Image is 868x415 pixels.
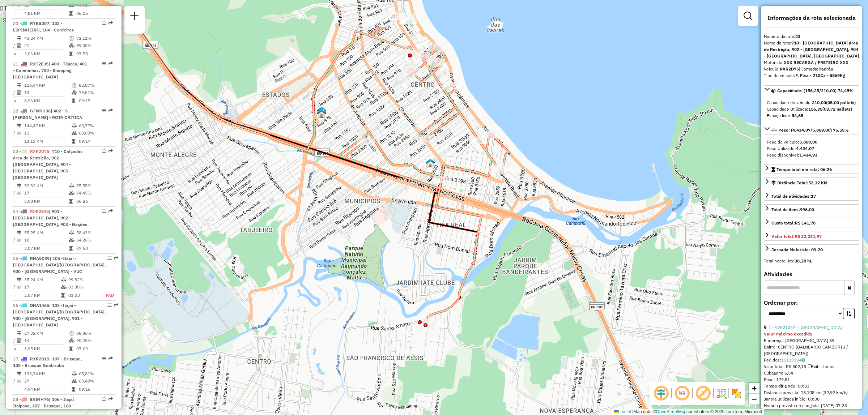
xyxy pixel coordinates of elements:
[69,184,75,188] i: % de utilização do peso
[69,11,73,16] i: Tempo total em rota
[102,209,106,213] em: Opções
[632,409,633,414] span: |
[764,389,859,396] div: Distância prevista: 18,108 km (32,92 km/h)
[69,246,73,251] i: Tempo total em rota
[796,146,814,151] strong: 4.434,07
[13,21,74,33] span: | 103 - ESPINHEIRO, 104 - Cordeiros
[69,43,75,48] i: % de utilização da cubagem
[776,167,832,172] span: Tempo total em rota: 06:26
[784,60,848,65] strong: XXX RECARGA / FRETEIRO XXX
[24,82,71,89] td: 116,44 KM
[781,357,805,363] a: 15119394
[30,356,49,361] span: RXR2B15
[78,89,113,96] td: 79,51%
[72,83,77,87] i: % de utilização do peso
[107,303,112,307] em: Opções
[764,370,793,376] span: Cubagem: 6,54
[317,109,326,118] img: UDC - Cross Balneário (Simulação)
[799,152,817,158] strong: 1.434,93
[795,34,800,39] strong: 23
[764,136,859,161] div: Peso: (4.434,07/5.869,00) 75,55%
[752,384,757,393] span: +
[17,379,21,383] i: Total de Atividades
[69,199,73,204] i: Tempo total em rota
[102,149,106,153] em: Opções
[76,182,112,189] td: 75,55%
[76,35,112,42] td: 72,11%
[24,138,71,145] td: 13,13 KM
[13,138,17,145] td: =
[24,345,69,352] td: 1,95 KM
[68,276,98,283] td: 99,82%
[109,397,113,401] em: Rota exportada
[764,402,859,409] div: Horário previsto de chegada: [DATE] 07:33
[17,338,21,343] i: Total de Atividades
[771,180,827,186] div: Distância Total:
[13,189,17,197] td: /
[24,292,61,299] td: 2,07 KM
[17,285,21,289] i: Total de Atividades
[694,385,712,402] span: Exibir rótulo
[109,149,113,153] em: Rota exportada
[13,97,17,104] td: =
[764,396,859,402] div: Janela utilizada início: 00:00
[24,276,61,283] td: 35,24 KM
[13,303,106,328] span: | 105 -Itajaí - [GEOGRAPHIC_DATA]/[GEOGRAPHIC_DATA], 900 - [GEOGRAPHIC_DATA], 901 - [GEOGRAPHIC_D...
[801,358,805,362] i: Observações
[109,209,113,213] em: Rota exportada
[109,21,113,25] em: Rota exportada
[76,10,112,17] td: 06:15
[13,256,106,274] span: | 105 -Itajaí - [GEOGRAPHIC_DATA]/[GEOGRAPHIC_DATA], 900 - [GEOGRAPHIC_DATA] - VUC
[69,238,75,242] i: % de utilização da cubagem
[13,10,17,17] td: =
[24,229,69,236] td: 55,25 KM
[13,245,17,252] td: =
[17,278,21,282] i: Distância Total
[102,21,106,25] em: Opções
[72,90,77,95] i: % de utilização da cubagem
[78,377,113,385] td: 69,48%
[13,337,17,344] td: /
[17,43,21,48] i: Total de Atividades
[30,397,49,402] span: EKE4H76
[749,383,759,394] a: Zoom in
[17,36,21,40] i: Distância Total
[102,108,106,113] em: Opções
[764,244,859,254] a: Jornada Motorista: 09:20
[76,345,112,352] td: 07:09
[652,385,670,402] span: Ocultar deslocamento
[72,372,77,376] i: % de utilização do peso
[764,258,859,264] div: Total hectolitro:
[771,233,822,240] div: Valor total:
[764,177,859,187] a: Distância Total:52,32 KM
[17,231,21,235] i: Distância Total
[13,303,106,328] span: 26 -
[764,33,859,40] div: Número da rota:
[812,100,826,105] strong: 210,00
[24,50,69,57] td: 2,06 KM
[76,189,112,197] td: 74,45%
[715,388,727,399] img: Fluxo de ruas
[68,292,98,299] td: 03:33
[24,236,69,244] td: 18
[17,372,21,376] i: Distância Total
[811,193,816,199] strong: 17
[13,129,17,137] td: /
[771,193,816,199] span: Total de atividades:
[764,66,859,72] div: Veículo:
[24,97,71,104] td: 8,96 KM
[317,106,326,116] img: 702 UDC Light Balneario
[72,387,75,392] i: Tempo total em rota
[767,152,856,158] div: Peso disponível:
[764,97,859,122] div: Capacidade: (156,35/210,00) 74,45%
[76,42,112,49] td: 89,00%
[767,112,856,119] div: Espaço livre:
[24,377,71,385] td: 27
[30,108,51,114] span: GFW9H36
[30,21,49,26] span: RYB5D07
[76,330,112,337] td: 68,86%
[78,122,113,129] td: 60,77%
[13,42,17,49] td: /
[795,258,812,264] strong: 38,28 hL
[771,247,823,253] div: Jornada Motorista: 09:20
